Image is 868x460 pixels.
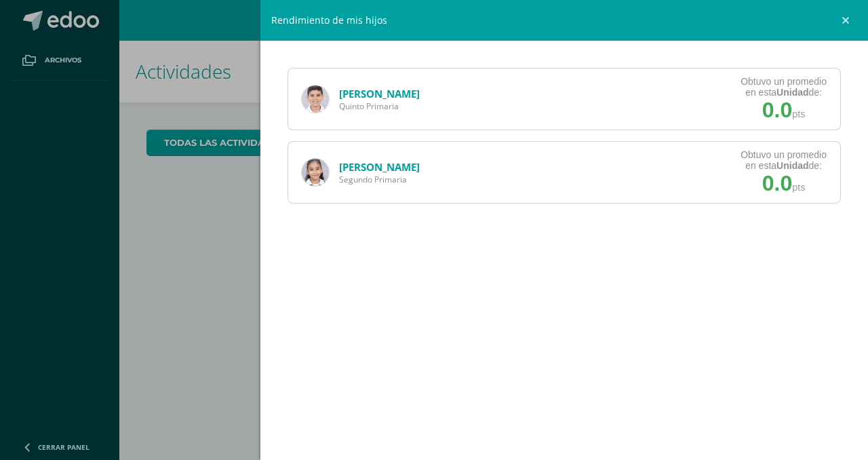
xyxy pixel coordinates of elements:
div: Obtuvo un promedio en esta de: [741,149,827,171]
strong: Unidad [776,87,808,98]
strong: Unidad [776,160,808,171]
span: pts [792,182,805,193]
span: 0.0 [762,98,792,122]
span: Segundo Primaria [339,174,420,185]
div: Obtuvo un promedio en esta de: [741,76,827,98]
span: pts [792,109,805,119]
span: Quinto Primaria [339,100,420,112]
img: fec1e71f1610ddf0adea3d136bbe3564.png [302,159,329,186]
a: [PERSON_NAME] [339,87,420,100]
img: eb15e01ffa0f51b382628b1c73886c7a.png [302,85,329,113]
a: [PERSON_NAME] [339,160,420,174]
span: 0.0 [762,171,792,195]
